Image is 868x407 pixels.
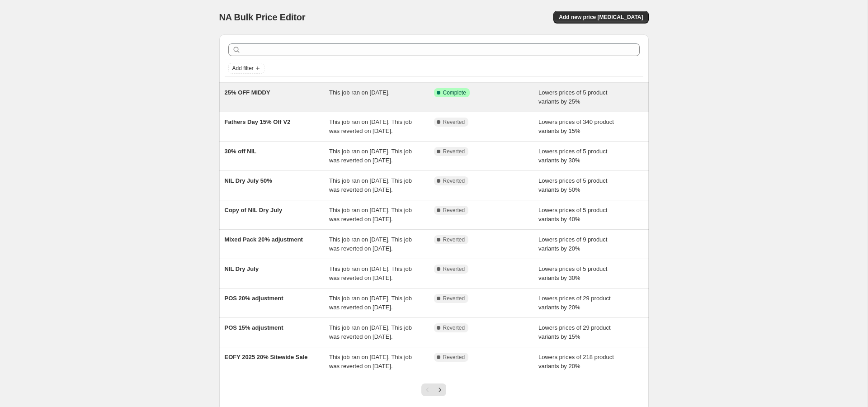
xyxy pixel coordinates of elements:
span: 25% OFF MIDDY [225,89,270,96]
span: Lowers prices of 29 product variants by 20% [538,295,611,311]
span: This job ran on [DATE]. This job was reverted on [DATE]. [329,118,412,134]
span: EOFY 2025 20% Sitewide Sale [225,354,308,360]
span: Mixed Pack 20% adjustment [225,236,303,243]
span: This job ran on [DATE]. This job was reverted on [DATE]. [329,177,412,193]
span: Reverted [443,207,465,214]
span: This job ran on [DATE]. This job was reverted on [DATE]. [329,354,412,369]
span: Lowers prices of 29 product variants by 15% [538,324,611,340]
span: Lowers prices of 5 product variants by 40% [538,207,607,222]
span: Reverted [443,236,465,243]
span: NIL Dry July [225,265,259,272]
span: Reverted [443,354,465,361]
span: Reverted [443,295,465,302]
nav: Pagination [421,383,446,396]
span: Reverted [443,324,465,331]
span: 30% off NIL [225,148,257,155]
span: This job ran on [DATE]. This job was reverted on [DATE]. [329,324,412,340]
span: Lowers prices of 218 product variants by 20% [538,354,614,369]
button: Add new price [MEDICAL_DATA] [553,11,648,24]
span: Lowers prices of 5 product variants by 25% [538,89,607,105]
button: Next [434,383,446,396]
span: POS 15% adjustment [225,324,283,331]
span: This job ran on [DATE]. This job was reverted on [DATE]. [329,207,412,222]
span: NIL Dry July 50% [225,177,272,184]
span: Reverted [443,118,465,126]
span: Lowers prices of 5 product variants by 30% [538,265,607,281]
span: Reverted [443,265,465,273]
button: Add filter [228,63,264,74]
span: This job ran on [DATE]. This job was reverted on [DATE]. [329,148,412,164]
span: Copy of NIL Dry July [225,207,283,213]
span: Add new price [MEDICAL_DATA] [559,14,643,21]
span: Lowers prices of 9 product variants by 20% [538,236,607,252]
span: Add filter [232,65,254,72]
span: This job ran on [DATE]. This job was reverted on [DATE]. [329,236,412,252]
span: Lowers prices of 5 product variants by 30% [538,148,607,164]
span: Reverted [443,177,465,185]
span: Lowers prices of 5 product variants by 50% [538,177,607,193]
span: NA Bulk Price Editor [219,12,306,22]
span: Fathers Day 15% Off V2 [225,118,291,125]
span: This job ran on [DATE]. This job was reverted on [DATE]. [329,265,412,281]
span: This job ran on [DATE]. [329,89,390,96]
span: Reverted [443,148,465,155]
span: POS 20% adjustment [225,295,283,302]
span: Lowers prices of 340 product variants by 15% [538,118,614,134]
span: This job ran on [DATE]. This job was reverted on [DATE]. [329,295,412,311]
span: Complete [443,89,466,96]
